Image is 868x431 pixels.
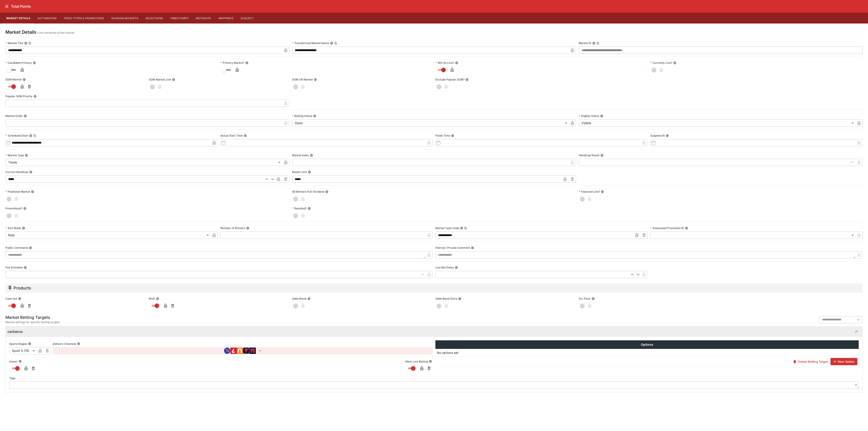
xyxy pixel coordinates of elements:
p: Transformed Market Name [292,41,329,45]
button: Shadow Markets [108,13,142,24]
p: Market ID [579,41,591,45]
button: SGM Market Live [172,78,175,81]
button: Market Details [3,13,34,24]
p: Sort Mode [5,226,21,230]
p: Internal / Private Comment [435,246,470,250]
button: Market TitleCopy To Clipboard [24,42,27,45]
p: Display Status [579,114,599,118]
h4: Market Details [5,29,36,35]
button: Timestamps [167,13,192,24]
button: SGM OR Market [314,78,317,81]
img: brand [224,348,230,354]
button: Currently Live? [673,61,676,64]
button: Betting Status [313,114,316,118]
img: brand [249,348,256,354]
button: Copy To Clipboard [464,227,467,230]
p: Candidate Primary [5,61,32,65]
img: brand [237,348,243,354]
button: Sort Mode [22,227,25,230]
p: SGM OR Market [292,78,313,81]
button: Public Comments [29,246,32,249]
button: Market IDCopy To Clipboard [592,42,595,45]
p: Market Order [5,114,23,118]
button: Odds Boost [307,297,311,300]
p: Currently Live? [650,61,672,65]
button: Actual Start Time [244,134,247,137]
button: Market Order [24,114,27,118]
button: Live Bet Delay [455,266,458,269]
p: SGM Market Live [149,78,171,81]
button: Will Go Live? [455,61,458,64]
button: Market Index [310,154,313,157]
button: Result Limit [308,171,311,174]
button: Mappings [215,13,237,24]
button: Positional Market [31,190,34,193]
p: Sports Region [9,342,27,346]
p: Delivery Channels [53,342,76,346]
button: Copy To Clipboard [33,134,36,137]
p: Market Type Code [435,226,459,230]
button: Multi [156,297,159,300]
h6: cerberus [7,329,23,334]
p: Import [9,360,18,363]
p: Fee Schedule [5,265,23,269]
button: Handicap Result [600,154,604,157]
p: Core attributes of the market [37,31,74,35]
td: No options set [436,349,859,357]
button: Display Status [600,114,603,118]
p: Will Go Live? [435,61,454,65]
p: Resulted? [292,206,307,210]
button: Selections [142,13,167,24]
button: Candidate Primary [33,61,36,64]
p: Suspend At [650,134,665,137]
div: Open [292,119,569,127]
img: brand [243,348,249,354]
div: Visible [579,119,855,127]
button: Allow Live Betting [429,360,432,363]
button: Cash Out [18,297,21,300]
div: Role [5,232,210,239]
button: Odds Boost Extra [458,297,461,300]
button: Featured Line? [601,190,604,193]
p: Current Handicap [5,170,28,174]
button: Exclude Popular SGM? [465,78,469,81]
button: Transformed Market NameCopy To Clipboard [330,42,333,45]
button: Subject [237,13,257,24]
button: Six-Pack [592,297,595,300]
button: Number of Winners [246,227,249,230]
div: Sport 5 (15) [9,347,36,354]
button: Delete Betting Target [790,358,830,365]
button: Promotional? [23,207,26,210]
img: brand [230,348,237,354]
p: Market Index [292,153,309,157]
p: Public Comments [5,246,28,250]
p: Actual Start Time [220,134,243,137]
p: Primary Market? [220,61,244,65]
button: All Winners Full-Dividend [325,190,328,193]
button: Metadata [192,13,215,24]
p: Live Bet Delay [435,265,454,269]
h6: Total Points [11,4,31,9]
button: Finish Time [451,134,454,137]
p: Cash Out [5,297,17,301]
button: Popular SGM Priority [33,95,37,98]
button: Current Handicap [29,171,32,174]
span: Market settings for specific betting targets [5,320,59,324]
p: Associated Promotion ID [650,226,684,230]
button: Copy To Clipboard [334,42,337,45]
p: Six-Pack [579,297,591,301]
div: Totals [5,159,282,166]
button: Primary Market? [245,61,248,64]
p: Result Limit [292,170,307,174]
button: Copy To Clipboard [28,42,31,45]
button: Sports Region [28,342,31,345]
button: Import [19,360,22,363]
button: Price Types & Promotions [60,13,108,24]
button: Automation [34,13,60,24]
p: Market Type [5,153,24,157]
button: Delivery Channels [77,342,80,345]
p: SGM Market [5,78,22,81]
p: Multi [149,297,155,301]
button: Associated Promotion ID [685,227,688,230]
p: Tags [9,376,15,380]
